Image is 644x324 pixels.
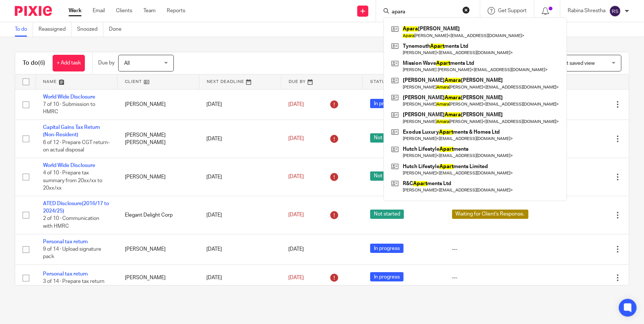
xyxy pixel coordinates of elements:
span: [DATE] [288,247,304,252]
a: Team [143,7,156,14]
h1: To do [23,59,45,67]
span: 2 of 10 · Communication with HMRC [43,216,99,229]
td: [DATE] [199,120,281,158]
a: Email [93,7,105,14]
span: 7 of 10 · Submission to HMRC [43,102,95,115]
p: Due by [98,59,114,67]
span: [DATE] [288,136,304,141]
a: Clients [116,7,132,14]
img: Pixie [15,6,52,16]
span: 3 of 14 · Prepare tax return [43,279,104,284]
a: + Add task [53,55,85,71]
td: [DATE] [199,196,281,234]
span: [DATE] [288,102,304,107]
td: [DATE] [199,158,281,196]
td: [DATE] [199,234,281,264]
img: svg%3E [609,5,621,17]
a: Work [69,7,82,14]
td: [PERSON_NAME] [117,89,199,120]
a: Snoozed [77,22,103,37]
span: Not started [370,133,404,143]
span: Get Support [498,8,527,13]
td: [PERSON_NAME] [117,265,199,291]
td: [PERSON_NAME] [117,158,199,196]
span: Select saved view [553,61,595,66]
span: 4 of 10 · Prepare tax summary from 20xx/xx to 20xx/xx [43,170,102,191]
a: Reports [167,7,185,14]
a: Done [109,22,127,37]
span: [DATE] [288,213,304,218]
a: World Wide Disclosure [43,94,95,100]
span: In progress [370,272,404,281]
span: [DATE] [288,275,304,280]
a: World Wide Disclosure [43,163,95,168]
td: Elegant Delight Corp [117,196,199,234]
span: Waiting for Client's Response. [452,210,528,219]
p: Rabina Shrestha [568,7,605,14]
span: 6 of 12 · Prepare CGT return- on actual disposal [43,140,110,153]
a: ATED Disclosure(2016/17 to 2024/25) [43,201,109,214]
span: Not started [370,210,404,219]
a: Reassigned [39,22,72,37]
span: In progress [370,99,404,108]
span: [DATE] [288,174,304,180]
td: [DATE] [199,89,281,120]
td: [PERSON_NAME] [PERSON_NAME] [117,120,199,158]
td: [DATE] [199,265,281,291]
td: [PERSON_NAME] [117,234,199,264]
span: In progress [370,244,404,253]
div: --- [452,245,540,253]
span: (6) [38,60,45,66]
span: 9 of 14 · Upload signature pack [43,247,101,260]
span: All [124,61,130,66]
a: Personal tax return [43,271,88,277]
a: Personal tax return [43,239,88,244]
button: Clear [462,6,470,14]
input: Search [391,9,458,16]
a: To do [15,22,33,37]
div: --- [452,274,540,281]
span: Not started [370,171,404,181]
a: Capital Gains Tax Return (Non-Resident) [43,125,100,137]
